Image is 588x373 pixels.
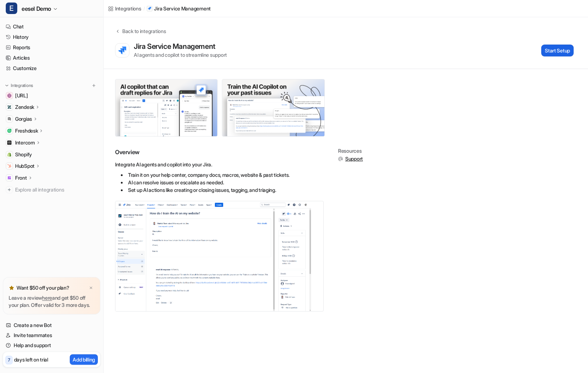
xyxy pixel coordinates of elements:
[15,139,35,146] p: Intercom
[115,27,166,42] button: Back to integrations
[7,117,12,121] img: Gorgias
[15,162,35,170] p: HubSpot
[7,141,12,145] img: Intercom
[115,201,311,311] img: Jira AI agent
[121,171,324,179] li: Train it on your help center, company docs, macros, website & past tickets.
[15,184,97,195] span: Explore all integrations
[338,156,343,161] img: support.svg
[8,357,10,363] p: 7
[154,5,211,12] p: Jira Service Management
[11,83,33,88] p: Integrations
[7,152,12,157] img: Shopify
[4,83,9,88] img: expand menu
[134,51,227,59] div: AI agents and copilot to streamline support
[15,92,28,99] span: [URL]
[15,103,34,111] p: Zendesk
[3,149,100,160] a: ShopifyShopify
[143,5,145,12] span: /
[3,53,100,63] a: Articles
[3,330,100,340] a: Invite teammates
[338,155,363,162] button: Support
[3,320,100,330] a: Create a new Bot
[89,286,93,290] img: x
[70,354,98,365] button: Add billing
[42,295,52,301] a: here
[120,27,166,35] div: Back to integrations
[17,284,69,291] p: Want $50 off your plan?
[108,5,141,12] a: Integrations
[147,5,211,12] a: Jira Service Management iconJira Service Management
[3,82,35,89] button: Integrations
[7,129,12,133] img: Freshdesk
[9,285,14,291] img: star
[15,115,32,123] p: Gorgias
[338,148,363,154] div: Resources
[3,340,100,350] a: Help and support
[15,174,27,181] p: Front
[73,356,95,363] p: Add billing
[22,4,51,14] span: eesel Demo
[15,127,38,134] p: Freshdesk
[148,7,151,10] img: Jira Service Management icon
[14,356,48,363] p: days left on trial
[134,42,218,51] div: Jira Service Management
[345,155,363,162] span: Support
[7,176,12,180] img: Front
[541,45,574,56] button: Start Setup
[15,151,32,158] span: Shopify
[3,42,100,52] a: Reports
[3,22,100,32] a: Chat
[3,32,100,42] a: History
[3,91,100,101] a: docs.eesel.ai[URL]
[9,294,95,309] p: Leave a review and get $50 off your plan. Offer valid for 3 more days.
[115,161,324,194] div: Integrate AI agents and copilot into your Jira.
[6,186,13,193] img: explore all integrations
[7,105,12,109] img: Zendesk
[6,3,17,14] span: E
[121,186,324,194] li: Set up AI actions like creating or closing issues, tagging, and triaging.
[3,63,100,73] a: Customize
[7,164,12,168] img: HubSpot
[121,179,324,186] li: AI can resolve issues or escalate as needed.
[7,93,12,98] img: docs.eesel.ai
[91,83,96,88] img: menu_add.svg
[115,148,324,156] h2: Overview
[115,5,141,12] div: Integrations
[3,185,100,195] a: Explore all integrations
